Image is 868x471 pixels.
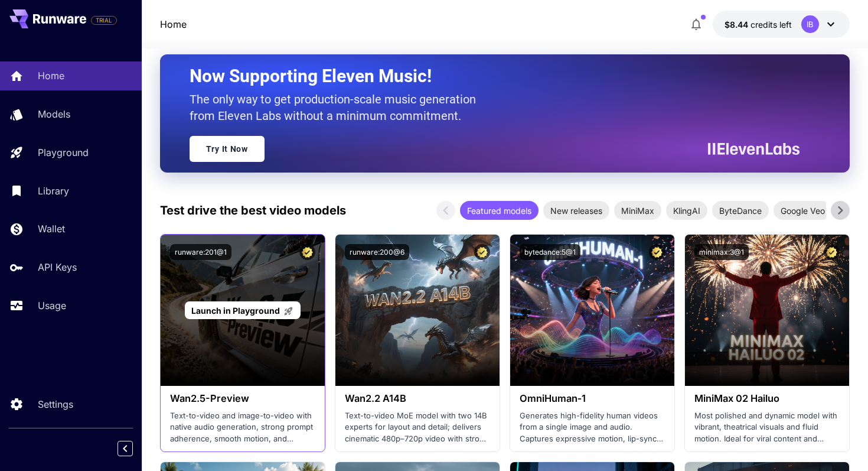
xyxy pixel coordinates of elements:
[824,244,840,260] button: Certified Model – Vetted for best performance and includes a commercial license.
[38,222,65,236] p: Wallet
[160,202,346,219] p: Test drive the best video models
[160,17,187,31] a: Home
[801,15,819,33] div: IB
[685,235,849,386] img: alt
[725,20,750,30] span: $8.44
[520,410,665,445] p: Generates high-fidelity human videos from a single image and audio. Captures expressive motion, l...
[460,201,539,220] div: Featured models
[774,201,832,220] div: Google Veo
[299,244,315,260] button: Certified Model – Vetted for best performance and includes a commercial license.
[725,18,792,31] div: $8.44366
[460,204,539,217] span: Featured models
[38,69,64,83] p: Home
[38,397,73,411] p: Settings
[694,393,840,404] h3: MiniMax 02 Hailuo
[750,20,792,30] span: credits left
[345,410,490,445] p: Text-to-video MoE model with two 14B experts for layout and detail; delivers cinematic 480p–720p ...
[543,204,609,217] span: New releases
[474,244,490,260] button: Certified Model – Vetted for best performance and includes a commercial license.
[126,438,142,459] div: Collapse sidebar
[160,17,187,31] nav: breadcrumb
[712,201,769,220] div: ByteDance
[190,91,485,124] p: The only way to get production-scale music generation from Eleven Labs without a minimum commitment.
[520,393,665,404] h3: OmniHuman‑1
[91,13,117,27] span: Add your payment card to enable full platform functionality.
[614,204,661,217] span: MiniMax
[92,16,116,25] span: TRIAL
[190,136,265,162] a: Try It Now
[185,301,300,320] a: Launch in Playground
[170,393,315,404] h3: Wan2.5-Preview
[38,184,69,198] p: Library
[774,204,832,217] span: Google Veo
[38,145,89,160] p: Playground
[170,244,231,260] button: runware:201@1
[712,204,769,217] span: ByteDance
[38,298,66,313] p: Usage
[191,306,280,316] span: Launch in Playground
[190,65,791,87] h2: Now Supporting Eleven Music!
[649,244,665,260] button: Certified Model – Vetted for best performance and includes a commercial license.
[38,107,70,121] p: Models
[713,11,850,38] button: $8.44366IB
[666,201,707,220] div: KlingAI
[118,441,133,456] button: Collapse sidebar
[345,393,490,404] h3: Wan2.2 A14B
[520,244,580,260] button: bytedance:5@1
[614,201,661,220] div: MiniMax
[543,201,609,220] div: New releases
[335,235,500,386] img: alt
[38,260,77,274] p: API Keys
[694,244,749,260] button: minimax:3@1
[345,244,409,260] button: runware:200@6
[694,410,840,445] p: Most polished and dynamic model with vibrant, theatrical visuals and fluid motion. Ideal for vira...
[170,410,315,445] p: Text-to-video and image-to-video with native audio generation, strong prompt adherence, smooth mo...
[666,204,707,217] span: KlingAI
[510,235,674,386] img: alt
